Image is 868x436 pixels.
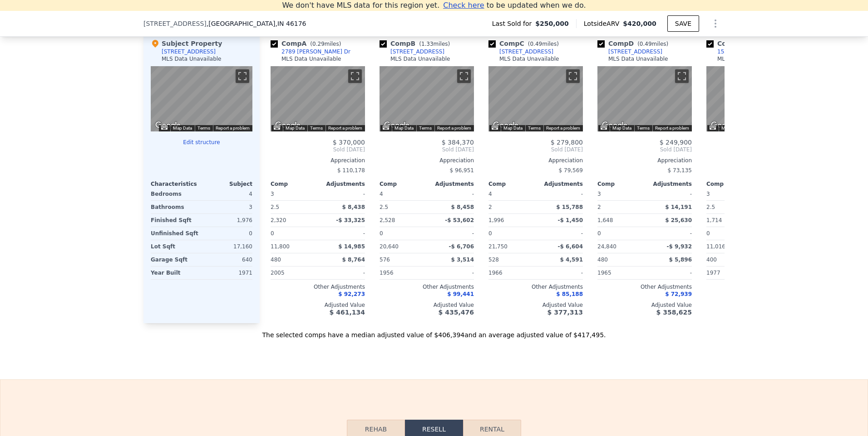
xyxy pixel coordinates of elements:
[382,120,412,131] a: Open this area in Google Maps (opens a new window)
[488,230,492,237] span: 0
[667,15,699,32] button: SAVE
[655,126,689,131] a: Report a problem
[600,120,630,131] img: Google
[202,180,252,188] div: Subject
[645,180,692,188] div: Adjustments
[706,15,725,33] button: Show Options
[646,227,692,240] div: -
[530,41,542,47] span: 0.49
[429,266,474,279] div: -
[503,125,523,131] button: Map Data
[271,217,286,223] span: 2,320
[380,257,390,263] span: 576
[275,20,306,27] span: , IN 46176
[488,191,492,197] span: 4
[151,266,200,279] div: Year Built
[597,283,692,291] div: Other Adjustments
[429,188,474,200] div: -
[706,146,801,153] span: Sold [DATE]
[320,266,365,279] div: -
[499,55,559,63] div: MLS Data Unavailable
[271,301,365,309] div: Adjusted Value
[660,139,692,146] span: $ 249,900
[488,217,504,223] span: 1,996
[560,257,583,263] span: $ 4,591
[556,291,583,297] span: $ 85,188
[173,125,192,131] button: Map Data
[390,55,450,63] div: MLS Data Unavailable
[536,180,583,188] div: Adjustments
[488,48,553,55] a: [STREET_ADDRESS]
[597,66,692,131] div: Street View
[203,266,252,279] div: 1971
[380,283,474,291] div: Other Adjustments
[286,125,305,131] button: Map Data
[273,120,303,131] img: Google
[318,180,365,188] div: Adjustments
[499,48,553,55] div: [STREET_ADDRESS]
[153,120,183,131] a: Open this area in Google Maps (opens a new window)
[491,120,521,131] img: Google
[203,253,252,266] div: 640
[488,257,499,263] span: 528
[271,180,318,188] div: Comp
[382,120,412,131] img: Google
[488,201,534,213] div: 2
[710,126,716,130] button: Keyboard shortcuts
[709,120,739,131] img: Google
[538,266,583,279] div: -
[330,309,365,316] span: $ 461,134
[380,301,474,309] div: Adjusted Value
[271,146,365,153] span: Sold [DATE]
[706,266,752,279] div: 1977
[271,266,316,279] div: 2005
[491,120,521,131] a: Open this area in Google Maps (opens a new window)
[442,139,474,146] span: $ 384,370
[151,39,222,48] div: Subject Property
[271,283,365,291] div: Other Adjustments
[524,41,562,47] span: ( miles)
[449,243,474,250] span: -$ 6,706
[320,227,365,240] div: -
[556,204,583,210] span: $ 15,788
[706,39,780,48] div: Comp E
[597,257,608,263] span: 480
[665,204,692,210] span: $ 14,191
[271,201,316,213] div: 2.5
[706,230,710,237] span: 0
[597,66,692,131] div: Map
[380,66,474,131] div: Street View
[706,283,801,291] div: Other Adjustments
[443,1,484,10] span: Check here
[492,19,536,28] span: Last Sold for
[709,120,739,131] a: Open this area in Google Maps (opens a new window)
[488,180,536,188] div: Comp
[203,227,252,240] div: 0
[597,217,613,223] span: 1,648
[429,227,474,240] div: -
[281,48,350,55] div: 2789 [PERSON_NAME] Dr
[597,243,616,250] span: 24,840
[197,126,210,131] a: Terms (opens in new tab)
[427,180,474,188] div: Adjustments
[151,253,200,266] div: Garage Sqft
[706,66,801,131] div: Street View
[437,126,471,131] a: Report a problem
[717,48,786,55] div: 1546 [PERSON_NAME] Dr
[380,217,395,223] span: 2,528
[271,66,365,131] div: Street View
[547,309,583,316] span: $ 377,313
[380,230,383,237] span: 0
[380,243,399,250] span: 20,640
[717,55,777,63] div: MLS Data Unavailable
[706,157,801,164] div: Appreciation
[546,126,580,131] a: Report a problem
[338,243,365,250] span: $ 14,985
[151,66,252,131] div: Map
[640,41,652,47] span: 0.49
[380,191,383,197] span: 4
[706,301,801,309] div: Adjusted Value
[488,243,508,250] span: 21,750
[203,188,252,200] div: 4
[558,217,583,223] span: -$ 1,450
